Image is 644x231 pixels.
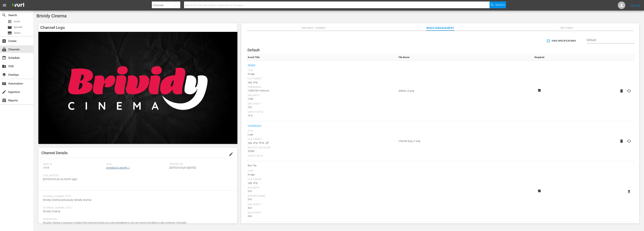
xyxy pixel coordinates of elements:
div: Type [248,170,395,173]
img: ans4CAIJ8jUAAAAAAAAAAAAAAAAAAAAAAAAgQb4GAAAAAAAAAAAAAAAAAAAAAAAAJMjXAAAAAAAAAAAAAAAAAAAAAAAAgAT5G... [9,1,27,10]
div: .jpg, .png [248,80,395,84]
div: Min Width [248,186,395,189]
span: Automation [2,81,6,86]
div: 720 [248,105,395,109]
span: edit [229,152,233,156]
span: Asset [7,19,12,24]
div: 324 [248,206,395,210]
div: .jpg, .png, .bmp, .gif [248,141,395,145]
span: VOD [2,64,6,69]
span: Brividy Cinema (previously Serially Drama) [43,198,92,201]
span: Created On: [169,163,231,166]
span: Bits Banner [248,224,395,229]
img: Brividy Cinema [38,32,237,144]
span: Image Management [426,26,454,30]
div: Max Height [248,211,395,214]
span: Channels [2,47,6,52]
span: Wurl ID: [43,163,104,166]
span: Brividy Cinema ti propone i migliori film internazionali con quel ingrediente in più per tenerti ... [43,221,186,224]
span: Description: [43,218,231,221]
span: Bits Tile [248,163,395,168]
div: Dimensions [248,86,395,89]
span: Ingestion [2,90,6,94]
th: File Name [397,54,524,61]
div: 576 [248,189,395,193]
div: Min Height [248,203,395,206]
div: Type [248,130,395,133]
span: Default [247,48,260,52]
div: Image [248,173,395,176]
div: Image [248,72,395,76]
span: Reports [2,98,6,103]
button: edit [227,150,236,159]
a: default [248,63,255,67]
span: [DATE] 9:33 pm ([DATE]) [169,166,196,169]
button: Search [490,1,506,8]
th: Required [524,54,555,61]
div: .jpg, .png [248,181,395,185]
span: Internal Channel Title: [43,195,231,198]
span: Overlays [2,73,6,77]
div: 1280x720 minimum [248,89,395,93]
span: Brividy Cinema [43,210,60,213]
a: ixmediasrl_serially_1 [106,166,130,169]
span: Last Updated: [43,174,104,177]
span: Settings [553,26,581,30]
div: Aspect Ratio [248,111,395,114]
svg: Required [537,89,542,92]
div: File Format [248,77,395,80]
div: 576 [248,198,395,201]
span: Episode [7,25,12,30]
td: default_v2.png [397,61,524,121]
div: Max File Size In Kbs [248,146,395,149]
th: Asset Title [246,54,397,61]
div: 324 [248,214,395,218]
div: 25000 [248,149,395,153]
span: Brividy Cinema [37,13,67,19]
span: Search [495,1,505,8]
span: Asset [14,20,20,23]
svg: Required [537,189,542,193]
span: 1418 [43,166,49,169]
div: 1280 [248,97,395,101]
div: Logo [248,133,395,136]
span: Schedule [2,56,6,60]
a: channel-bug [248,123,261,128]
span: Episode [14,25,22,29]
a: Sign Out [631,4,640,7]
div: Default [587,35,635,45]
span: Series [14,31,21,35]
div: 16:9 [248,114,395,117]
span: External Channel Title: [43,206,231,209]
span: Series [7,31,12,35]
span: Search [2,13,6,17]
h4: Channel Logo [38,23,237,32]
div: Min Width [248,94,395,97]
div: File Format [248,138,395,141]
span: Slug: [106,163,168,166]
span: Create [2,39,6,43]
div: Min Height [248,102,395,105]
span: Channel Details [41,151,68,155]
button: Hide Specifications [546,36,577,46]
td: channel-bug_v1.png [397,121,524,161]
div: File Format [248,178,395,181]
div: Type [248,69,395,72]
span: [DATE] 8:06 pm (a month ago) [43,178,77,181]
span: menu [2,3,7,7]
div: Aspect Ratio [248,155,395,158]
div: [PERSON_NAME] [248,195,395,198]
span: Ratings / Genres [300,26,328,30]
span: Hide Specifications [547,39,576,43]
